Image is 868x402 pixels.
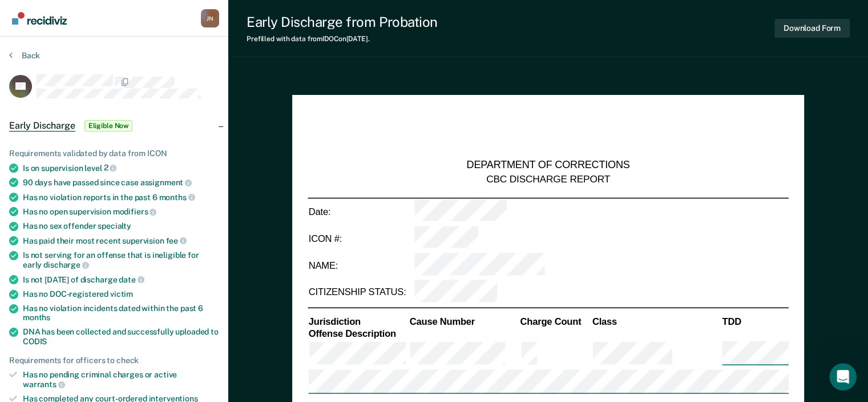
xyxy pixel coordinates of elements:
[159,193,195,202] span: months
[23,289,219,299] div: Has no DOC-registered
[247,35,438,43] div: Prefilled with data from IDOC on [DATE] .
[308,225,413,252] td: ICON #:
[9,356,219,365] div: Requirements for officers to check
[519,315,591,328] th: Charge Count
[84,120,133,132] span: Eligible Now
[9,120,75,132] span: Early Discharge
[23,250,219,270] div: Is not serving for an offense that is ineligible for early
[9,149,219,158] div: Requirements validated by data from ICON
[166,236,187,245] span: fee
[43,260,89,269] span: discharge
[23,370,219,389] div: Has no pending criminal charges or active
[23,192,219,202] div: Has no violation reports in the past 6
[23,274,219,285] div: Is not [DATE] of discharge
[467,159,630,173] div: DEPARTMENT OF CORRECTIONS
[140,178,192,187] span: assignment
[23,163,219,173] div: Is on supervision level
[308,315,409,328] th: Jurisdiction
[201,9,219,27] div: J N
[23,221,219,231] div: Has no sex offender
[23,206,219,217] div: Has no open supervision
[23,304,219,323] div: Has no violation incidents dated within the past 6
[23,337,47,346] span: CODIS
[113,207,157,216] span: modifiers
[98,221,131,230] span: specialty
[591,315,721,328] th: Class
[486,172,610,185] div: CBC DISCHARGE REPORT
[23,327,219,347] div: DNA has been collected and successfully uploaded to
[308,279,413,306] td: CITIZENSHIP STATUS:
[829,363,857,391] iframe: Intercom live chat
[201,9,219,27] button: Profile dropdown button
[721,315,789,328] th: TDD
[774,19,850,38] button: Download Form
[409,315,519,328] th: Cause Number
[110,289,133,298] span: victim
[308,252,413,279] td: NAME:
[12,12,67,25] img: Recidiviz
[23,380,65,389] span: warrants
[23,313,50,322] span: months
[9,50,40,61] button: Back
[104,163,117,172] span: 2
[119,275,144,284] span: date
[308,328,409,340] th: Offense Description
[23,236,219,246] div: Has paid their most recent supervision
[308,198,413,225] td: Date:
[23,177,219,188] div: 90 days have passed since case
[247,14,438,30] div: Early Discharge from Probation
